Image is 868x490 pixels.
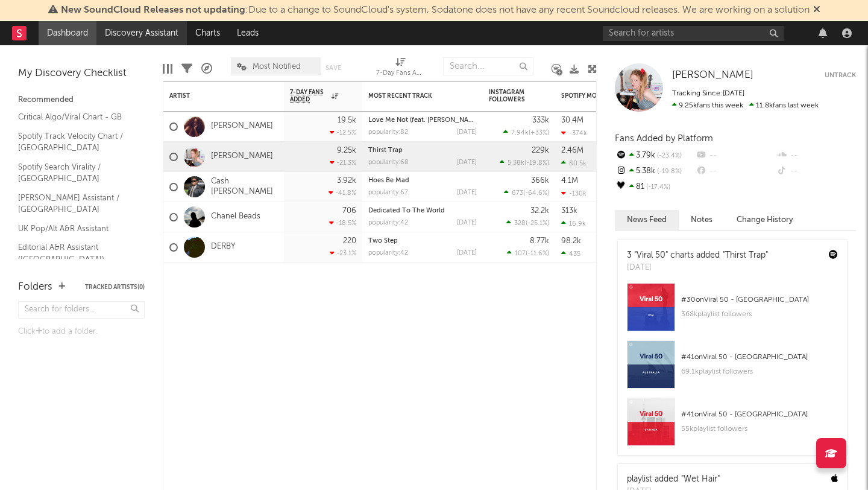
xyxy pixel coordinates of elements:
[695,164,775,179] div: --
[61,5,245,15] span: New SoundCloud Releases not updating
[329,189,356,197] div: -41.8 %
[457,129,477,136] div: [DATE]
[627,262,768,274] div: [DATE]
[18,66,145,81] div: My Discovery Checklist
[530,207,549,215] div: 32.2k
[169,92,260,100] div: Artist
[531,177,549,185] div: 366k
[618,283,847,340] a: #30onViral 50 - [GEOGRAPHIC_DATA]368kplaylist followers
[655,168,682,175] span: -19.8 %
[504,189,549,197] div: ( )
[85,284,145,290] button: Tracked Artists(0)
[330,249,356,257] div: -23.1 %
[39,21,96,45] a: Dashboard
[515,250,526,257] span: 107
[368,147,477,154] div: Thirst Trap
[329,219,356,227] div: -18.5 %
[18,93,145,107] div: Recommended
[672,102,743,109] span: 9.25k fans this week
[615,179,695,195] div: 81
[457,159,477,166] div: [DATE]
[681,475,720,483] a: "Wet Hair"
[337,177,356,185] div: 3.92k
[615,164,695,179] div: 5.38k
[506,219,549,227] div: ( )
[672,90,744,97] span: Tracking Since: [DATE]
[615,210,679,230] button: News Feed
[561,92,652,100] div: Spotify Monthly Listeners
[672,69,753,81] a: [PERSON_NAME]
[725,210,805,230] button: Change History
[457,189,477,196] div: [DATE]
[325,65,341,71] button: Save
[61,5,810,15] span: : Due to a change to SoundCloud's system, Sodatone does not have any recent Soundcloud releases. ...
[201,51,212,86] div: A&R Pipeline
[163,51,172,86] div: Edit Columns
[368,208,477,214] div: Dedicated To The World
[211,242,235,252] a: DERBY
[532,147,549,154] div: 229k
[530,237,549,245] div: 8.77k
[825,69,856,81] button: Untrack
[187,21,228,45] a: Charts
[342,207,356,215] div: 706
[228,21,267,45] a: Leads
[618,340,847,398] a: #41onViral 50 - [GEOGRAPHIC_DATA]69.1kplaylist followers
[368,177,477,184] div: Hoes Be Mad
[376,51,424,86] div: 7-Day Fans Added (7-Day Fans Added)
[500,159,549,167] div: ( )
[813,5,820,15] span: Dismiss
[672,102,819,109] span: 11.8k fans last week
[561,159,587,167] div: 80.5k
[603,26,784,41] input: Search for artists
[457,220,477,226] div: [DATE]
[525,190,547,197] span: -64.6 %
[532,116,549,124] div: 333k
[681,350,838,364] div: # 41 on Viral 50 - [GEOGRAPHIC_DATA]
[681,422,838,436] div: 55k playlist followers
[96,21,187,45] a: Discovery Assistant
[368,159,409,166] div: popularity: 68
[376,66,424,81] div: 7-Day Fans Added (7-Day Fans Added)
[18,110,133,124] a: Critical Algo/Viral Chart - GB
[561,177,578,185] div: 4.1M
[561,220,586,227] div: 16.9k
[18,222,133,235] a: UK Pop/Alt A&R Assistant
[368,250,408,256] div: popularity: 42
[18,325,145,339] div: Click to add a folder.
[615,134,713,143] span: Fans Added by Platform
[253,63,301,71] span: Most Notified
[644,184,670,191] span: -17.4 %
[181,51,192,86] div: Filters
[211,121,273,132] a: [PERSON_NAME]
[561,147,583,154] div: 2.46M
[18,301,145,319] input: Search for folders...
[18,241,133,266] a: Editorial A&R Assistant ([GEOGRAPHIC_DATA])
[527,250,547,257] span: -11.6 %
[695,148,775,164] div: --
[561,129,587,137] div: -374k
[18,130,133,154] a: Spotify Track Velocity Chart / [GEOGRAPHIC_DATA]
[443,57,533,75] input: Search...
[368,238,477,244] div: Two Step
[561,237,581,245] div: 98.2k
[368,129,408,136] div: popularity: 82
[343,237,356,245] div: 220
[514,220,526,227] span: 328
[627,249,768,262] div: 3 "Viral 50" charts added
[561,116,583,124] div: 30.4M
[508,160,524,167] span: 5.38k
[368,208,445,214] a: Dedicated To The World
[368,220,408,226] div: popularity: 42
[776,164,856,179] div: --
[507,249,549,257] div: ( )
[338,116,356,124] div: 19.5k
[368,147,403,154] a: Thirst Trap
[681,407,838,422] div: # 41 on Viral 50 - [GEOGRAPHIC_DATA]
[368,238,398,244] a: Two Step
[561,250,580,258] div: 435
[526,160,547,167] span: -19.8 %
[618,398,847,455] a: #41onViral 50 - [GEOGRAPHIC_DATA]55kplaylist followers
[368,92,459,100] div: Most Recent Track
[512,190,523,197] span: 673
